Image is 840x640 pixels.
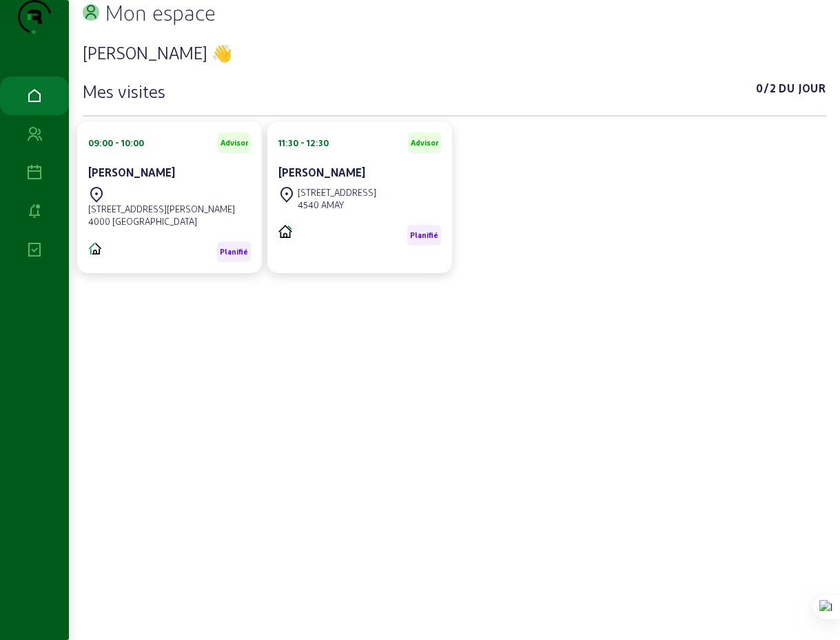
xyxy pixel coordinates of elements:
span: Du jour [779,80,826,102]
span: Planifié [410,230,438,240]
img: PVELEC [278,225,292,238]
h3: [PERSON_NAME] 👋 [83,41,826,63]
cam-card-title: [PERSON_NAME] [278,166,365,179]
span: 0/2 [756,80,776,102]
h3: Mes visites [83,80,165,102]
cam-card-title: [PERSON_NAME] [88,166,175,179]
div: [STREET_ADDRESS] [298,186,376,199]
div: 11:30 - 12:30 [278,137,329,149]
div: 4540 AMAY [298,199,376,211]
img: CITE [88,241,102,255]
div: [STREET_ADDRESS][PERSON_NAME] [88,203,235,215]
span: Advisor [411,138,438,148]
span: Advisor [221,138,248,148]
div: 09:00 - 10:00 [88,137,144,149]
div: 4000 [GEOGRAPHIC_DATA] [88,215,235,228]
span: Planifié [220,247,248,257]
